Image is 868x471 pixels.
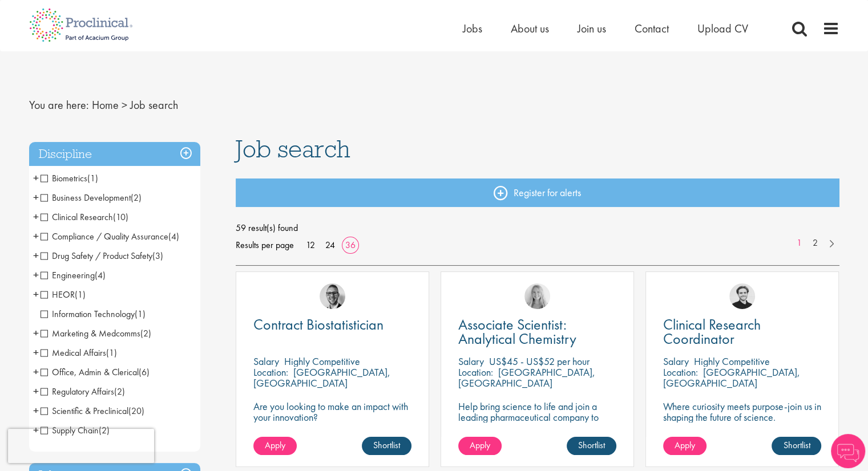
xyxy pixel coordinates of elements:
[92,98,119,112] a: breadcrumb link
[41,366,139,378] span: Office, Admin & Clerical
[130,98,178,112] span: Job search
[33,247,39,264] span: +
[663,318,821,346] a: Clinical Research Coordinator
[29,142,200,167] h3: Discipline
[458,315,576,348] span: Associate Scientist: Analytical Chemistry
[524,283,550,309] a: Shannon Briggs
[458,355,484,368] span: Salary
[635,21,669,36] span: Contact
[320,283,345,309] img: George Breen
[253,401,411,423] p: Are you looking to make an impact with your innovation?
[41,308,146,320] span: Information Technology
[33,286,39,303] span: +
[75,289,86,301] span: (1)
[131,192,142,204] span: (2)
[341,239,360,251] a: 36
[41,192,131,204] span: Business Development
[253,315,383,334] span: Contract Biostatistician
[41,250,163,262] span: Drug Safety / Product Safety
[302,239,319,251] a: 12
[33,208,39,225] span: +
[41,308,135,320] span: Information Technology
[807,237,823,250] a: 2
[663,401,821,423] p: Where curiosity meets purpose-join us in shaping the future of science.
[41,366,150,378] span: Office, Admin & Clerical
[41,327,151,339] span: Marketing & Medcomms
[106,347,117,359] span: (1)
[458,366,595,389] p: [GEOGRAPHIC_DATA], [GEOGRAPHIC_DATA]
[458,318,616,346] a: Associate Scientist: Analytical Chemistry
[663,366,698,379] span: Location:
[41,385,114,397] span: Regulatory Affairs
[41,327,140,339] span: Marketing & Medcomms
[41,230,168,242] span: Compliance / Quality Assurance
[697,21,748,36] a: Upload CV
[41,172,98,184] span: Biometrics
[99,424,110,436] span: (2)
[114,385,125,397] span: (2)
[831,434,865,468] img: Chatbot
[8,429,154,463] iframe: reCAPTCHA
[33,189,39,206] span: +
[135,308,146,320] span: (1)
[675,439,695,451] span: Apply
[663,437,706,455] a: Apply
[41,211,113,223] span: Clinical Research
[41,269,95,281] span: Engineering
[791,237,808,250] a: 1
[41,385,125,397] span: Regulatory Affairs
[284,355,360,368] p: Highly Competitive
[458,437,502,455] a: Apply
[236,220,839,237] span: 59 result(s) found
[41,405,144,417] span: Scientific & Preclinical
[140,327,151,339] span: (2)
[128,405,144,417] span: (20)
[663,315,761,348] span: Clinical Research Coordinator
[33,402,39,419] span: +
[168,230,179,242] span: (4)
[458,366,493,379] span: Location:
[122,98,127,112] span: >
[236,237,294,254] span: Results per page
[253,318,411,332] a: Contract Biostatistician
[33,421,39,438] span: +
[511,21,549,36] a: About us
[253,437,297,455] a: Apply
[41,230,179,242] span: Compliance / Quality Assurance
[41,269,106,281] span: Engineering
[41,250,152,262] span: Drug Safety / Product Safety
[113,211,128,223] span: (10)
[95,269,106,281] span: (4)
[463,21,482,36] a: Jobs
[41,172,87,184] span: Biometrics
[694,355,770,368] p: Highly Competitive
[139,366,150,378] span: (6)
[578,21,606,36] a: Join us
[152,250,163,262] span: (3)
[41,424,110,436] span: Supply Chain
[489,355,590,368] p: US$45 - US$52 per hour
[41,289,75,301] span: HEOR
[29,98,89,112] span: You are here:
[87,172,98,184] span: (1)
[253,366,390,389] p: [GEOGRAPHIC_DATA], [GEOGRAPHIC_DATA]
[41,424,99,436] span: Supply Chain
[265,439,285,451] span: Apply
[41,347,117,359] span: Medical Affairs
[663,366,800,389] p: [GEOGRAPHIC_DATA], [GEOGRAPHIC_DATA]
[458,401,616,455] p: Help bring science to life and join a leading pharmaceutical company to play a key role in delive...
[729,283,755,309] img: Nico Kohlwes
[33,344,39,361] span: +
[41,192,142,204] span: Business Development
[33,266,39,283] span: +
[236,133,350,164] span: Job search
[663,355,689,368] span: Salary
[33,324,39,342] span: +
[470,439,490,451] span: Apply
[321,239,339,251] a: 24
